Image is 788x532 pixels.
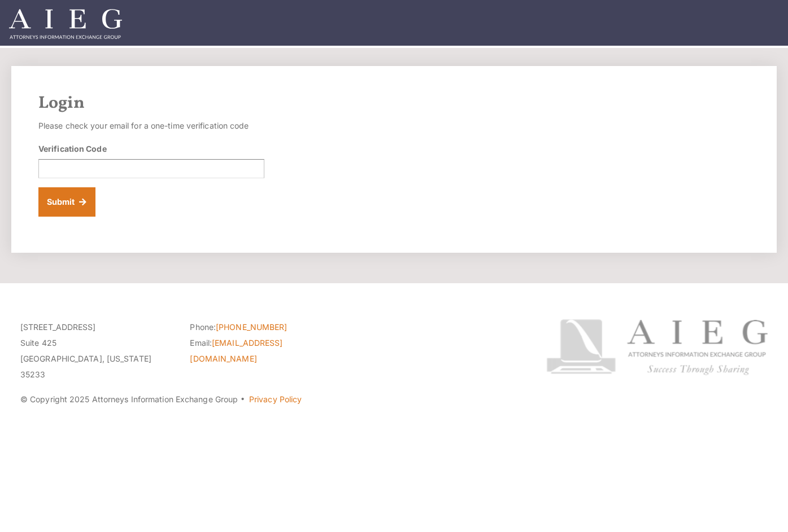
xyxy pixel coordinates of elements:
[216,322,287,332] a: [PHONE_NUMBER]
[38,143,107,155] label: Verification Code
[249,394,302,404] a: Privacy Policy
[190,338,282,363] a: [EMAIL_ADDRESS][DOMAIN_NAME]
[546,319,768,375] img: Attorneys Information Exchange Group logo
[38,187,95,217] button: Submit
[38,118,264,134] p: Please check your email for a one-time verification code
[38,93,750,113] h2: Login
[20,319,173,382] p: [STREET_ADDRESS] Suite 425 [GEOGRAPHIC_DATA], [US_STATE] 35233
[190,319,342,335] li: Phone:
[20,392,512,407] p: © Copyright 2025 Attorneys Information Exchange Group
[190,335,342,367] li: Email:
[9,9,122,39] img: Attorneys Information Exchange Group
[240,399,245,405] span: ·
